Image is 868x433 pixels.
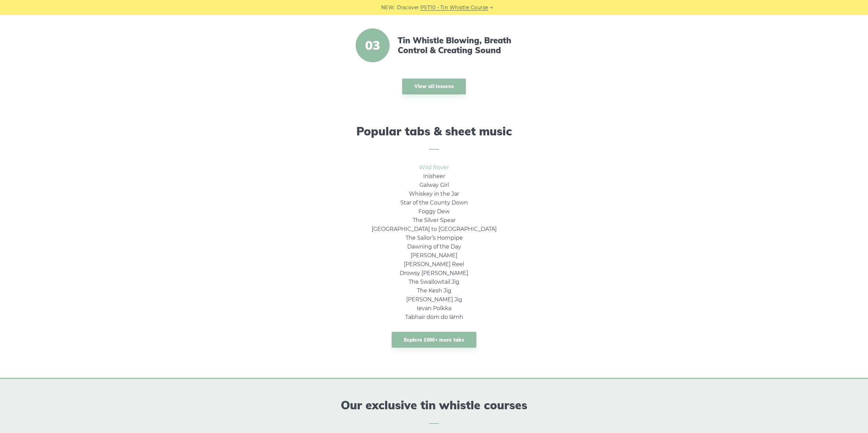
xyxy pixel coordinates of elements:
[418,208,450,215] a: Foggy Dew
[417,287,451,294] a: The Kesh Jig
[243,125,625,150] h2: Popular tabs & sheet music
[417,305,451,311] a: Ievan Polkka
[404,261,464,267] a: [PERSON_NAME] Reel
[398,36,514,55] a: Tin Whistle Blowing, Breath Control & Creating Sound
[405,314,463,320] a: Tabhair dom do lámh
[372,226,497,232] a: [GEOGRAPHIC_DATA] to [GEOGRAPHIC_DATA]
[406,296,462,303] a: [PERSON_NAME] Jig
[406,235,463,241] a: The Sailor’s Hornpipe
[419,164,449,171] a: Wild Rover
[423,173,445,179] a: Inisheer
[397,4,419,12] span: Discover
[411,252,457,259] a: [PERSON_NAME]
[392,332,476,348] a: Explore 1000+ more tabs
[419,182,449,188] a: Galway Girl
[243,398,625,424] h2: Our exclusive tin whistle courses
[402,79,466,94] a: View all lessons
[381,4,395,12] span: NEW:
[400,270,468,276] a: Drowsy [PERSON_NAME]
[356,28,390,62] span: 03
[409,279,459,285] a: The Swallowtail Jig
[407,243,461,250] a: Dawning of the Day
[409,191,459,197] a: Whiskey in the Jar
[420,4,488,12] a: PST10 - Tin Whistle Course
[413,217,456,223] a: The Silver Spear
[400,199,468,206] a: Star of the County Down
